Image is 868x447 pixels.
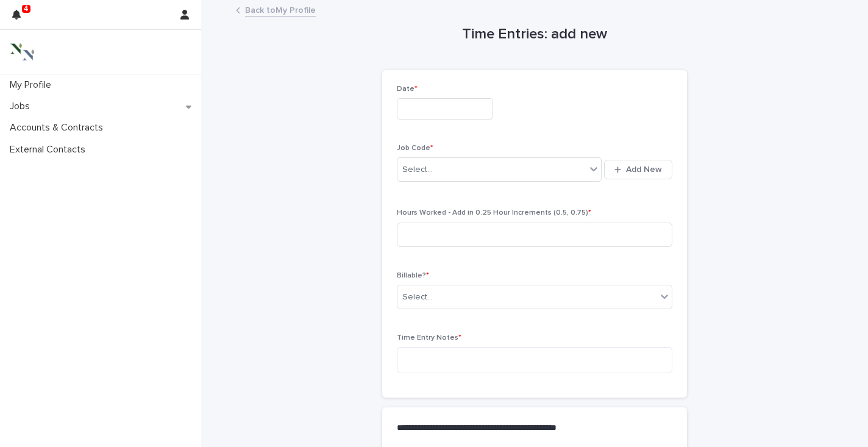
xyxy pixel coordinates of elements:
[626,165,662,174] span: Add New
[5,122,113,134] p: Accounts & Contracts
[24,4,28,13] p: 4
[604,160,672,179] button: Add New
[245,2,316,16] a: Back toMy Profile
[382,26,687,43] h1: Time Entries: add new
[397,85,418,93] span: Date
[397,145,433,152] span: Job Code
[397,272,429,279] span: Billable?
[397,209,591,216] span: Hours Worked - Add in 0.25 Hour Increments (0.5, 0.75)
[402,163,433,176] div: Select...
[10,40,34,64] img: 3bAFpBnQQY6ys9Fa9hsD
[5,101,40,112] p: Jobs
[397,334,461,342] span: Time Entry Notes
[5,79,61,91] p: My Profile
[12,7,28,29] div: 4
[5,144,95,156] p: External Contacts
[402,291,433,304] div: Select...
